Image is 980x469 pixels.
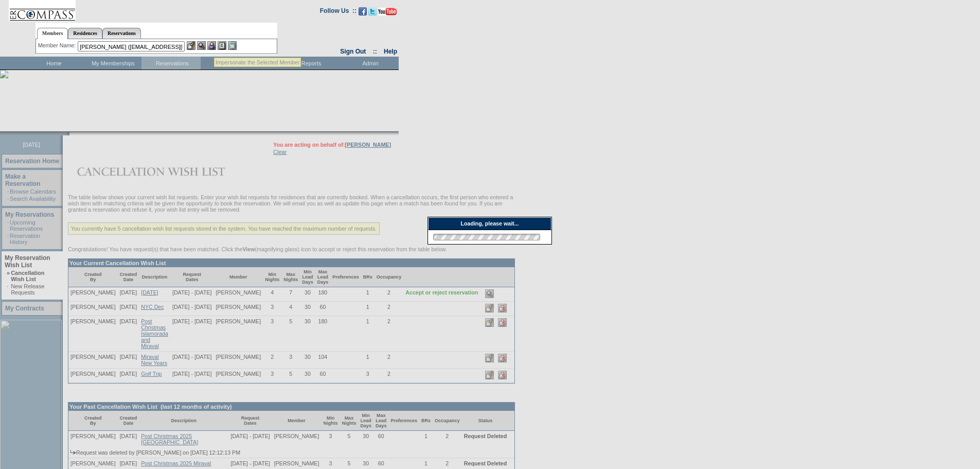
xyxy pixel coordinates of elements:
div: Member Name: [38,41,78,50]
img: View [197,41,206,50]
img: Follow us on Twitter [368,7,377,15]
img: Impersonate [207,41,216,50]
a: Subscribe to our YouTube Channel [378,10,397,16]
a: Sign Out [340,48,366,55]
img: Become our fan on Facebook [359,7,367,15]
span: :: [373,48,377,55]
td: Follow Us :: [320,6,357,19]
a: Follow us on Twitter [368,10,377,16]
img: Subscribe to our YouTube Channel [378,8,397,15]
a: Residences [68,28,102,39]
img: loading.gif [430,232,543,242]
img: b_edit.gif [187,41,195,50]
img: b_calculator.gif [228,41,237,50]
img: Reservations [218,41,226,50]
div: Loading, please wait... [428,217,551,230]
a: Reservations [102,28,141,39]
a: Help [384,48,397,55]
a: Members [37,28,68,39]
a: Become our fan on Facebook [359,10,367,16]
